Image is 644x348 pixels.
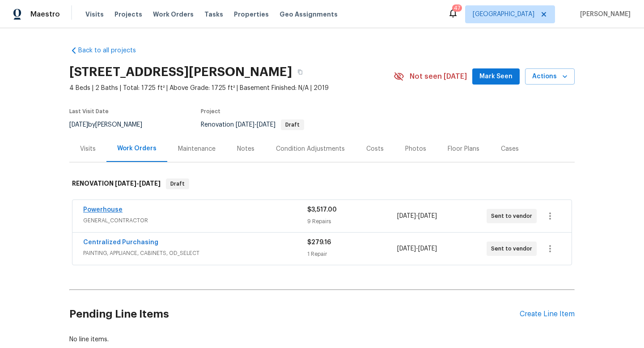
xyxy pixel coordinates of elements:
span: Not seen [DATE] [410,72,467,81]
div: Photos [405,144,426,153]
button: Actions [525,68,575,85]
div: Cases [501,144,519,153]
span: - [397,244,437,253]
span: Mark Seen [479,71,513,82]
div: Notes [237,144,254,153]
div: Condition Adjustments [276,144,345,153]
span: - [115,180,161,187]
span: Sent to vendor [491,212,536,221]
span: [DATE] [418,246,437,252]
div: Visits [80,144,96,153]
span: Visits [85,10,104,19]
div: 47 [454,4,460,13]
span: [DATE] [418,213,437,219]
span: Sent to vendor [491,244,536,253]
span: [DATE] [139,180,161,187]
span: GENERAL_CONTRACTOR [83,216,307,225]
span: PAINTING, APPLIANCE, CABINETS, OD_SELECT [83,249,307,258]
span: Actions [532,71,568,82]
button: Copy Address [292,64,308,80]
span: 4 Beds | 2 Baths | Total: 1725 ft² | Above Grade: 1725 ft² | Basement Finished: N/A | 2019 [69,84,394,93]
span: [DATE] [257,122,275,128]
span: Projects [114,10,142,19]
h2: [STREET_ADDRESS][PERSON_NAME] [69,68,292,76]
a: Centralized Purchasing [83,239,158,246]
a: Powerhouse [83,207,123,213]
span: - [236,122,275,128]
a: Back to all projects [69,46,155,55]
span: Properties [234,10,269,19]
h2: Pending Line Items [69,293,520,335]
div: Work Orders [117,144,157,153]
span: Draft [167,179,188,188]
span: [DATE] [236,122,254,128]
span: [DATE] [397,213,416,219]
span: Geo Assignments [280,10,338,19]
span: [GEOGRAPHIC_DATA] [473,10,534,19]
span: Tasks [204,11,223,17]
span: Work Orders [153,10,194,19]
div: Costs [366,144,384,153]
button: Mark Seen [472,68,520,85]
span: Draft [282,122,303,127]
span: Project [201,109,220,114]
div: Floor Plans [448,144,479,153]
span: [DATE] [69,122,88,128]
div: 9 Repairs [307,217,397,226]
span: - [397,212,437,221]
div: No line items. [69,335,575,344]
span: [DATE] [397,246,416,252]
span: [DATE] [115,180,136,187]
span: Maestro [30,10,60,19]
div: 1 Repair [307,250,397,259]
div: RENOVATION [DATE]-[DATE]Draft [69,170,575,198]
h6: RENOVATION [72,178,161,189]
div: Create Line Item [520,310,575,318]
span: [PERSON_NAME] [576,10,631,19]
div: Maintenance [178,144,216,153]
span: $3,517.00 [307,207,337,213]
span: $279.16 [307,239,331,246]
span: Renovation [201,122,304,128]
div: by [PERSON_NAME] [69,119,153,130]
span: Last Visit Date [69,109,109,114]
